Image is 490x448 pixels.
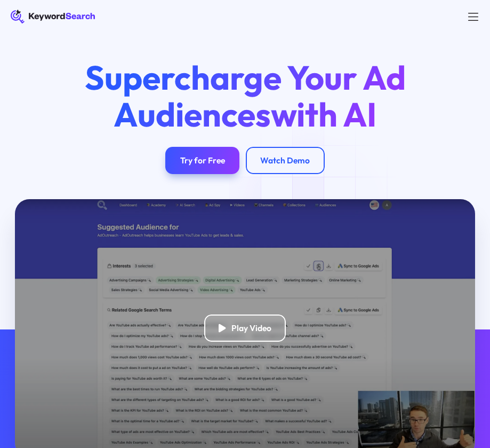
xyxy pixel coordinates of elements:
[231,323,271,334] div: Play Video
[165,147,239,174] a: Try for Free
[260,155,310,166] div: Watch Demo
[180,155,225,166] div: Try for Free
[271,93,376,135] span: with AI
[57,59,433,132] h1: Supercharge Your Ad Audiences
